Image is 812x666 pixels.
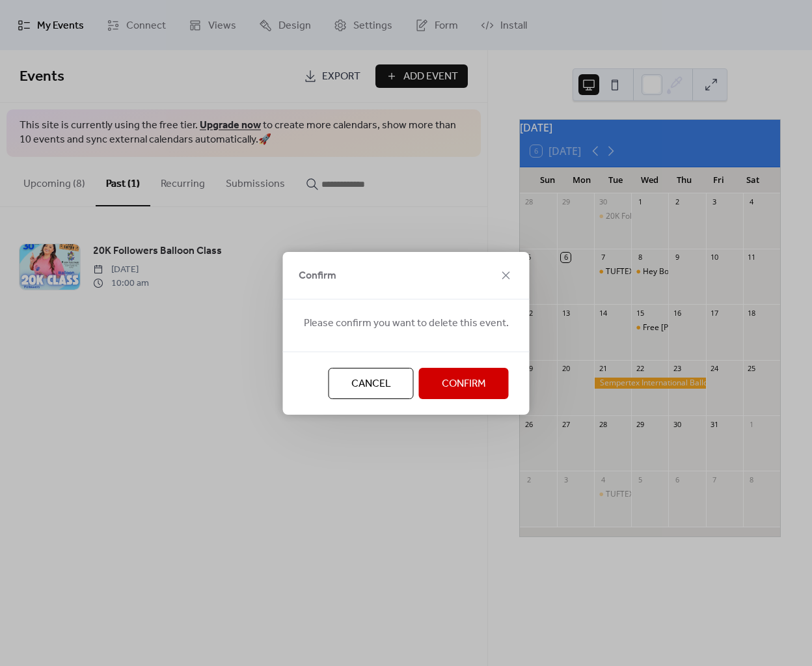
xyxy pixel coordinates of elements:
[304,316,509,331] span: Please confirm you want to delete this event.
[299,268,336,284] span: Confirm
[329,368,414,399] button: Cancel
[351,376,391,392] span: Cancel
[419,368,509,399] button: Confirm
[442,376,486,392] span: Confirm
